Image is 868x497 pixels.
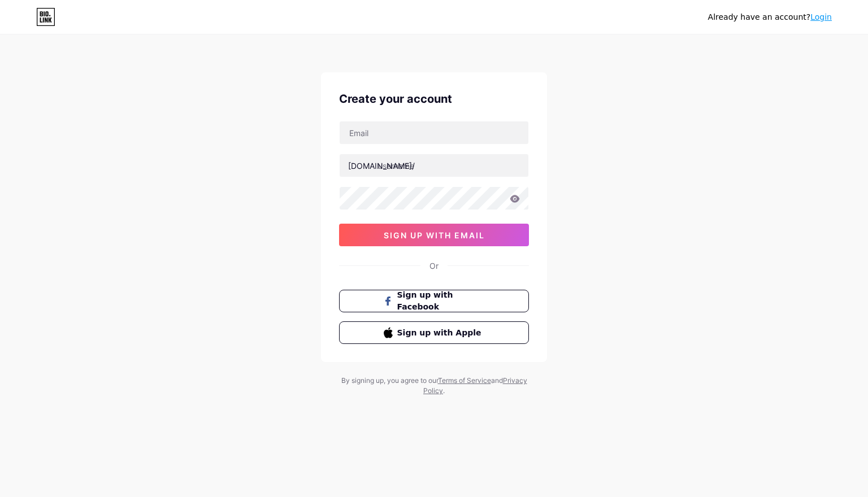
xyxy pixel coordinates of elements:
input: Email [340,121,528,144]
button: sign up with email [339,224,529,246]
input: username [340,154,528,177]
span: Sign up with Facebook [397,289,485,313]
a: Login [810,12,832,21]
span: sign up with email [384,230,485,240]
span: Sign up with Apple [397,327,485,339]
button: Sign up with Facebook [339,290,529,312]
div: By signing up, you agree to our and . [338,376,530,396]
div: Or [429,260,439,272]
div: Create your account [339,90,529,107]
div: [DOMAIN_NAME]/ [348,160,415,172]
a: Terms of Service [438,376,491,385]
button: Sign up with Apple [339,321,529,344]
div: Already have an account? [708,11,832,23]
